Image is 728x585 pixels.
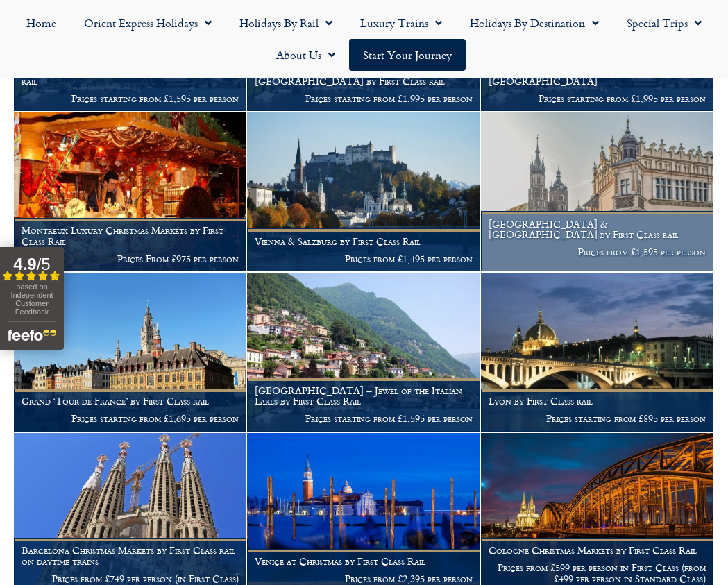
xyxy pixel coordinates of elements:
[247,273,480,432] a: [GEOGRAPHIC_DATA] – Jewel of the Italian Lakes by First Class Rail Prices starting from £1,595 pe...
[349,39,466,71] a: Start your Journey
[22,413,239,424] p: Prices starting from £1,695 per person
[255,573,472,584] p: Prices from £2,395 per person
[613,7,716,39] a: Special Trips
[22,545,239,567] h1: Barcelona Christmas Markets by First Class rail on daytime trains
[255,65,472,87] h1: Duo of Italian Lakes via [GEOGRAPHIC_DATA] by First Class rail
[255,93,472,104] p: Prices starting from £1,995 per person
[22,93,239,104] p: Prices starting from £1,595 per person
[70,7,226,39] a: Orient Express Holidays
[255,556,472,567] h1: Venice at Christmas by First Class Rail
[247,112,480,272] a: Vienna & Salzburg by First Class Rail Prices from £1,495 per person
[14,112,247,272] a: Montreux Luxury Christmas Markets by First Class Rail Prices From £975 per person
[255,413,472,424] p: Prices starting from £1,595 per person
[489,93,706,104] p: Prices starting from £1,995 per person
[22,396,239,407] h1: Grand ‘Tour de France’ by First Class rail
[489,53,706,86] h1: Duo of Italian Lakes by First Class rail – [GEOGRAPHIC_DATA], via [GEOGRAPHIC_DATA]
[22,573,239,584] p: Prices from £749 per person (in First Class)
[456,7,613,39] a: Holidays by Destination
[7,7,721,71] nav: Menu
[489,562,706,584] p: Prices from £599 per person in First Class (from £499 per person in Standard Class)
[255,385,472,407] h1: [GEOGRAPHIC_DATA] – Jewel of the Italian Lakes by First Class Rail
[12,7,70,39] a: Home
[481,112,714,272] a: [GEOGRAPHIC_DATA] & [GEOGRAPHIC_DATA] by First Class rail Prices from £1,595 per person
[14,273,247,432] a: Grand ‘Tour de France’ by First Class rail Prices starting from £1,695 per person
[481,273,714,432] a: Lyon by First Class rail Prices starting from £895 per person
[255,236,472,247] h1: Vienna & Salzburg by First Class Rail
[489,396,706,407] h1: Lyon by First Class rail
[489,246,706,257] p: Prices from £1,595 per person
[22,225,239,247] h1: Montreux Luxury Christmas Markets by First Class Rail
[489,413,706,424] p: Prices starting from £895 per person
[262,39,349,71] a: About Us
[489,545,706,556] h1: Cologne Christmas Markets by First Class Rail
[255,253,472,264] p: Prices from £1,495 per person
[22,253,239,264] p: Prices From £975 per person
[22,53,239,86] h1: [GEOGRAPHIC_DATA] – Jewel of the Italian Lakes via [GEOGRAPHIC_DATA] by First Class rail
[489,219,706,241] h1: [GEOGRAPHIC_DATA] & [GEOGRAPHIC_DATA] by First Class rail
[226,7,346,39] a: Holidays by Rail
[346,7,456,39] a: Luxury Trains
